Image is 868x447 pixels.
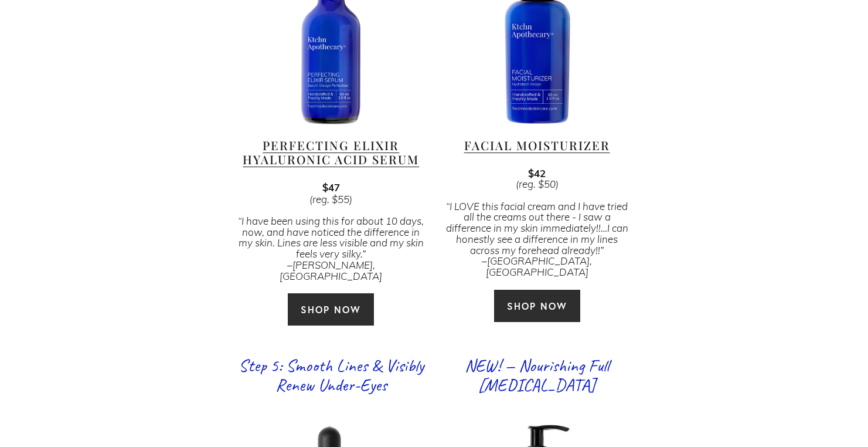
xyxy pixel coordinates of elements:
a: Perfecting Elixir Hyaluronic Acid Serum [243,137,419,167]
em: “I have been using this for about 10 days, now, and have noticed the difference in my skin. Lines... [238,214,426,283]
a: NEW! — Nourishing Full [MEDICAL_DATA] [465,354,609,396]
em: (reg. $50) “I LOVE this facial cream and I have tried all the creams out there - I saw a differen... [446,177,631,279]
strong: $42 [528,166,546,180]
a: SHOP NOW [493,289,581,323]
a: SHOP NOW [287,293,375,326]
a: Facial Moisturizer [464,137,610,153]
a: Step 5: Smooth Lines & Visibly Renew Under-Eyes [239,354,424,396]
strong: $47 [322,180,340,194]
em: (reg. $55) [309,192,352,206]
